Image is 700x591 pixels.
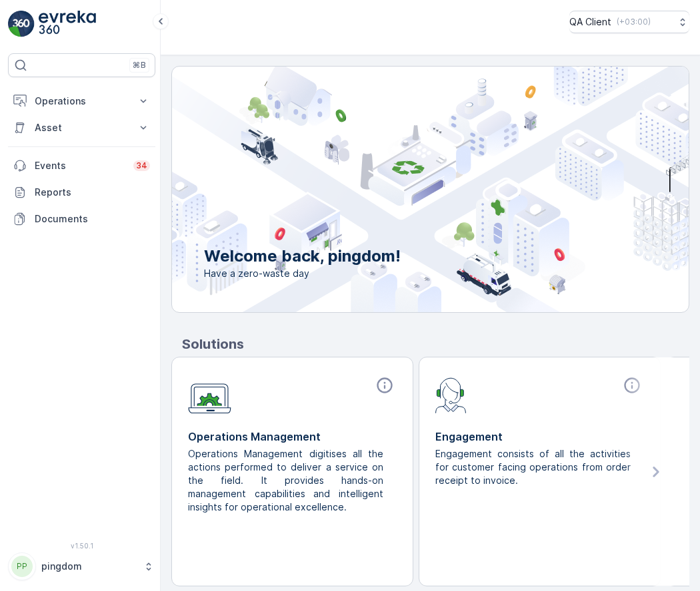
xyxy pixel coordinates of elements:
p: 34 [136,160,147,171]
p: Operations Management digitises all the actions performed to deliver a service on the field. It p... [188,447,386,514]
p: Operations [35,95,129,108]
img: logo [8,11,35,37]
p: Engagement [435,429,644,445]
button: QA Client(+03:00) [569,11,689,33]
p: Asset [35,121,129,134]
p: Welcome back, pingdom! [204,246,401,267]
p: Operations Management [188,429,397,445]
p: pingdom [41,560,137,573]
div: PP [11,556,33,577]
img: module-icon [435,376,467,413]
button: Operations [8,88,155,114]
span: v 1.50.1 [8,542,155,550]
p: Reports [35,186,150,199]
img: logo_light-DOdMpM7g.png [39,11,96,37]
p: QA Client [569,15,611,29]
p: Events [35,159,125,172]
span: Have a zero-waste day [204,267,401,280]
a: Events34 [8,152,155,179]
p: ⌘B [133,60,146,71]
img: module-icon [188,376,231,414]
button: PPpingdom [8,552,155,580]
button: Asset [8,114,155,141]
img: city illustration [112,67,689,312]
p: Engagement consists of all the activities for customer facing operations from order receipt to in... [435,447,633,487]
p: ( +03:00 ) [617,17,651,27]
p: Documents [35,212,150,226]
a: Documents [8,206,155,232]
a: Reports [8,179,155,206]
p: Solutions [182,334,689,354]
